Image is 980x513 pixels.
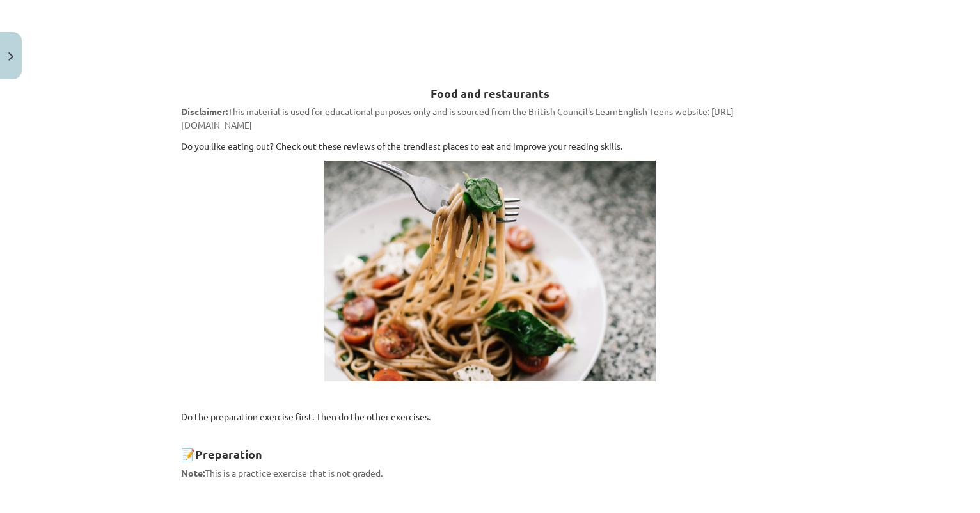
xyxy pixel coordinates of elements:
strong: Food and restaurants [431,86,549,100]
h2: 📝 [181,431,799,462]
p: Do the preparation exercise first. Then do the other exercises. [181,410,799,423]
strong: Note: [181,467,205,478]
span: This material is used for educational purposes only and is sourced from the British Council's Lea... [181,106,734,130]
strong: Disclaimer: [181,106,228,117]
img: icon-close-lesson-0947bae3869378f0d4975bcd49f059093ad1ed9edebbc8119c70593378902aed.svg [8,52,13,61]
p: Do you like eating out? Check out these reviews of the trendiest places to eat and improve your r... [181,139,799,153]
span: This is a practice exercise that is not graded. [181,467,383,478]
strong: Preparation [195,446,262,461]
